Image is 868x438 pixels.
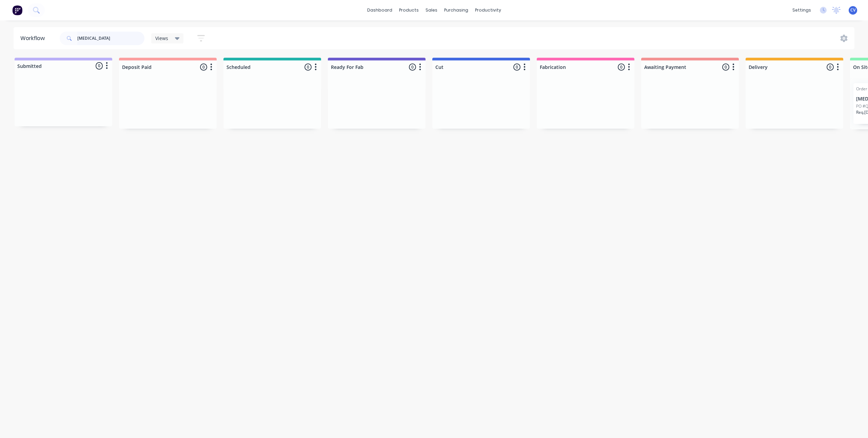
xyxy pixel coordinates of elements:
span: CV [850,7,855,13]
div: purchasing [441,5,472,15]
div: productivity [472,5,505,15]
img: Factory [12,5,22,15]
div: products [396,5,422,15]
input: Search for orders... [77,32,144,45]
div: settings [789,5,814,15]
div: sales [422,5,441,15]
a: dashboard [364,5,396,15]
div: Workflow [20,34,48,42]
span: Views [155,35,168,42]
